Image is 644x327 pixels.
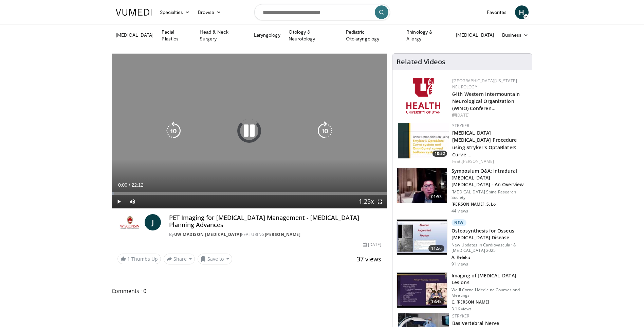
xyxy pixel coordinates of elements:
[363,242,381,248] div: [DATE]
[112,28,158,42] a: [MEDICAL_DATA]
[397,219,528,267] a: 11:56 New Osteosynthesis for Osseus [MEDICAL_DATA] Disease New Updates in Cardiovascular & [MEDIC...
[452,287,528,298] p: Weill Cornell Medicine Courses and Meetings
[452,255,528,260] p: A. Kelekis
[112,195,126,208] button: Play
[452,78,517,90] a: [GEOGRAPHIC_DATA][US_STATE] Neurology
[194,5,225,19] a: Browse
[397,220,447,255] img: d4e2d1b8-fc65-491e-a489-70d19feb2127.150x105_q85_crop-smart_upscale.jpg
[284,29,342,42] a: Otology & Neurotology
[452,208,468,214] p: 44 views
[112,287,387,295] span: Comments 0
[158,29,196,42] a: Facial Plastics
[373,195,387,208] button: Fullscreen
[452,123,469,128] a: Stryker
[452,306,472,312] p: 3.1K views
[117,214,142,230] img: UW Madison Neurological Surgery
[360,195,373,208] button: Playback Rate
[397,58,445,66] h4: Related Videos
[406,78,440,114] img: f6362829-b0a3-407d-a044-59546adfd345.png.150x105_q85_autocrop_double_scale_upscale_version-0.2.png
[118,182,127,188] span: 0:00
[254,4,390,20] input: Search topics, interventions
[452,189,528,200] p: [MEDICAL_DATA] Spine Research Society
[452,202,528,207] p: [PERSON_NAME], S. Lo
[145,214,161,230] a: J
[112,192,387,195] div: Progress Bar
[164,254,195,264] button: Share
[198,254,232,264] button: Save to
[433,151,447,157] span: 10:52
[452,299,528,305] p: C. [PERSON_NAME]
[483,5,511,19] a: Favorites
[402,29,452,42] a: Rhinology & Allergy
[452,28,498,42] a: [MEDICAL_DATA]
[398,123,449,158] img: 0f0d9d51-420c-42d6-ac87-8f76a25ca2f4.150x105_q85_crop-smart_upscale.jpg
[452,272,528,286] h3: Imaging of [MEDICAL_DATA] Lesions
[357,255,381,263] span: 37 views
[428,298,445,305] span: 18:48
[515,5,529,19] a: H
[397,168,528,214] a: 01:53 Symposium Q&A: Intradural [MEDICAL_DATA] [MEDICAL_DATA] - An Overview [MEDICAL_DATA] Spine ...
[397,168,447,203] img: c03f8766-a45c-4921-bc24-e17754026293.150x105_q85_crop-smart_upscale.jpg
[342,29,402,42] a: Pediatric Otolaryngology
[452,130,517,157] a: [MEDICAL_DATA] [MEDICAL_DATA] Procedure using Stryker's OptaBlate® Curve …
[397,273,447,308] img: c270ba5c-5963-4257-90a5-369501f36110.150x105_q85_crop-smart_upscale.jpg
[250,28,284,42] a: Laryngology
[169,214,381,229] h4: PET Imaging for [MEDICAL_DATA] Management - [MEDICAL_DATA] Planning Advances
[452,91,520,111] a: 64th Western Intermountain Neurological Organization (WINO) Conferen…
[398,123,449,158] a: 10:52
[397,272,528,312] a: 18:48 Imaging of [MEDICAL_DATA] Lesions Weill Cornell Medicine Courses and Meetings C. [PERSON_NA...
[117,254,161,264] a: 1 Thumbs Up
[452,242,528,253] p: New Updates in Cardiovascular & [MEDICAL_DATA] 2025
[498,28,533,42] a: Business
[174,231,241,237] a: UW Madison [MEDICAL_DATA]
[127,256,130,262] span: 1
[169,231,381,238] div: By FEATURING
[126,195,139,208] button: Mute
[462,158,494,164] a: [PERSON_NAME]
[112,54,387,209] video-js: Video Player
[116,9,152,16] img: VuMedi Logo
[452,168,528,188] h3: Symposium Q&A: Intradural [MEDICAL_DATA] [MEDICAL_DATA] - An Overview
[196,29,250,42] a: Head & Neck Surgery
[452,219,466,226] p: New
[452,261,468,267] p: 91 views
[428,245,445,252] span: 11:56
[428,193,445,200] span: 01:53
[452,158,527,165] div: Feat.
[452,313,469,319] a: Stryker
[131,182,143,188] span: 22:12
[156,5,194,19] a: Specialties
[265,231,301,237] a: [PERSON_NAME]
[452,112,527,118] div: [DATE]
[452,227,528,241] h3: Osteosynthesis for Osseus [MEDICAL_DATA] Disease
[129,182,130,188] span: /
